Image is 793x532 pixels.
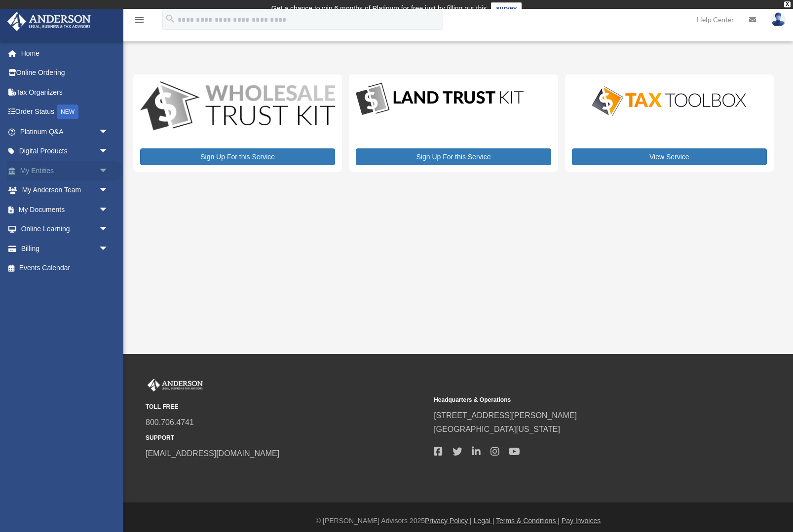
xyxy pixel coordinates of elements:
[133,17,145,26] a: menu
[7,180,123,200] a: My Anderson Teamarrow_drop_down
[146,379,205,391] img: Anderson Advisors Platinum Portal
[99,180,118,201] span: arrow_drop_down
[146,449,279,458] a: [EMAIL_ADDRESS][DOMAIN_NAME]
[491,2,522,14] a: survey
[7,239,123,258] a: Billingarrow_drop_down
[4,12,94,31] img: Anderson Advisors Platinum Portal
[99,239,118,259] span: arrow_drop_down
[140,81,335,133] img: WS-Trust-Kit-lgo-1.jpg
[7,219,123,239] a: Online Learningarrow_drop_down
[146,402,427,412] small: TOLL FREE
[165,13,176,24] i: search
[146,433,427,443] small: SUPPORT
[99,161,118,181] span: arrow_drop_down
[474,517,494,525] a: Legal |
[146,418,194,426] a: 800.706.4741
[99,142,118,162] span: arrow_drop_down
[7,258,123,278] a: Events Calendar
[140,148,335,165] a: Sign Up For this Service
[784,1,791,7] div: close
[562,517,601,525] a: Pay Invoices
[99,200,118,220] span: arrow_drop_down
[123,515,793,527] div: © [PERSON_NAME] Advisors 2025
[271,2,487,14] div: Get a chance to win 6 months of Platinum for free just by filling out this
[7,43,123,63] a: Home
[434,411,577,420] a: [STREET_ADDRESS][PERSON_NAME]
[99,122,118,142] span: arrow_drop_down
[7,122,123,142] a: Platinum Q&Aarrow_drop_down
[7,102,123,122] a: Order StatusNEW
[7,63,123,83] a: Online Ordering
[57,105,78,119] div: NEW
[434,395,715,405] small: Headquarters & Operations
[434,425,560,433] a: [GEOGRAPHIC_DATA][US_STATE]
[572,148,767,165] a: View Service
[133,14,145,26] i: menu
[496,517,560,525] a: Terms & Conditions |
[7,161,123,180] a: My Entitiesarrow_drop_down
[771,12,786,27] img: User Pic
[7,82,123,102] a: Tax Organizers
[7,200,123,219] a: My Documentsarrow_drop_down
[356,81,524,117] img: LandTrust_lgo-1.jpg
[7,142,118,161] a: Digital Productsarrow_drop_down
[356,148,551,165] a: Sign Up For this Service
[99,219,118,240] span: arrow_drop_down
[425,517,472,525] a: Privacy Policy |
